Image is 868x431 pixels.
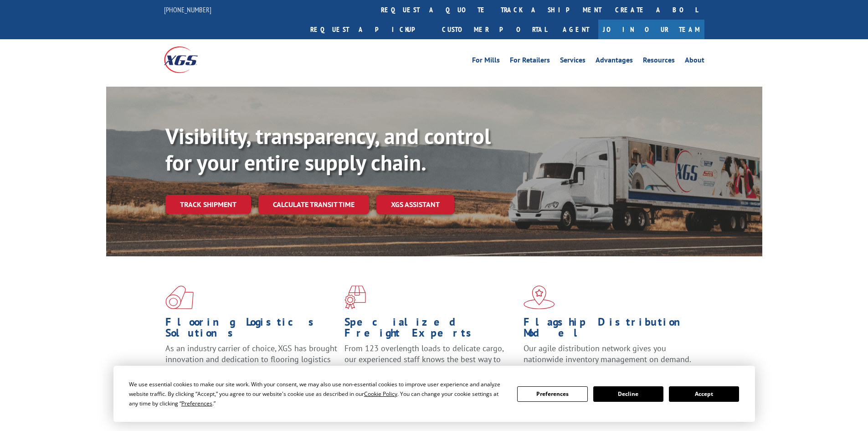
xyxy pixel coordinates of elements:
a: Track shipment [165,195,251,214]
button: Decline [593,386,663,402]
span: Cookie Policy [364,390,397,398]
span: Preferences [181,400,212,407]
a: Join Our Team [598,20,704,39]
a: Request a pickup [303,20,435,39]
button: Preferences [517,386,587,402]
a: [PHONE_NUMBER] [164,5,211,14]
a: XGS ASSISTANT [376,195,454,214]
a: Resources [643,57,675,67]
span: As an industry carrier of choice, XGS has brought innovation and dedication to flooring logistics... [165,343,337,375]
h1: Flagship Distribution Model [524,317,696,343]
a: Advantages [596,57,633,67]
a: About [685,57,704,67]
p: From 123 overlength loads to delicate cargo, our experienced staff knows the best way to move you... [344,343,517,384]
a: Customer Portal [435,20,554,39]
img: xgs-icon-focused-on-flooring-red [344,286,366,309]
h1: Specialized Freight Experts [344,317,517,343]
h1: Flooring Logistics Solutions [165,317,338,343]
a: Calculate transit time [258,195,369,214]
button: Accept [669,386,739,402]
a: Services [560,57,586,67]
b: Visibility, transparency, and control for your entire supply chain. [165,122,491,177]
span: Our agile distribution network gives you nationwide inventory management on demand. [524,343,691,364]
div: Cookie Consent Prompt [113,366,755,422]
a: For Retailers [510,57,550,67]
a: For Mills [472,57,500,67]
img: xgs-icon-flagship-distribution-model-red [524,286,555,309]
a: Agent [554,20,598,39]
img: xgs-icon-total-supply-chain-intelligence-red [165,286,194,309]
div: We use essential cookies to make our site work. With your consent, we may also use non-essential ... [129,379,506,408]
